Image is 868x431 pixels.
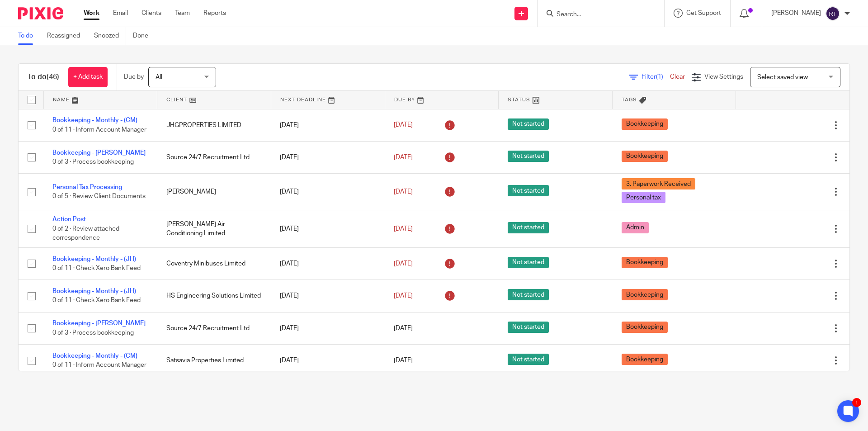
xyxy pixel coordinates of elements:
[52,362,146,368] span: 0 of 11 · Inform Account Manager
[757,74,808,81] span: Select saved view
[271,345,385,377] td: [DATE]
[508,118,549,130] span: Not started
[52,288,136,294] a: Bookkeeping - Monthly - (JH)
[394,357,413,364] span: [DATE]
[394,293,413,299] span: [DATE]
[124,72,144,81] p: Due by
[852,398,861,407] div: 1
[271,312,385,344] td: [DATE]
[52,193,146,199] span: 0 of 5 · Review Client Documents
[271,210,385,247] td: [DATE]
[52,184,122,190] a: Personal Tax Processing
[642,74,670,80] span: Filter
[508,222,549,233] span: Not started
[18,27,40,45] a: To do
[47,73,59,81] span: (46)
[826,6,840,21] img: svg%3E
[508,289,549,300] span: Not started
[142,9,161,18] a: Clients
[622,354,668,365] span: Bookkeeping
[622,97,637,102] span: Tags
[52,353,137,359] a: Bookkeeping - Monthly - (CM)
[394,122,413,128] span: [DATE]
[271,174,385,210] td: [DATE]
[508,185,549,196] span: Not started
[52,265,141,271] span: 0 of 11 · Check Xero Bank Feed
[157,109,271,141] td: JHGPROPERTIES LIMITED
[94,27,126,45] a: Snoozed
[157,210,271,247] td: [PERSON_NAME] Air Conditioning Limited
[686,10,721,16] span: Get Support
[203,9,226,18] a: Reports
[133,27,155,45] a: Done
[508,151,549,162] span: Not started
[84,9,99,18] a: Work
[771,9,821,18] p: [PERSON_NAME]
[670,74,685,80] a: Clear
[52,117,137,123] a: Bookkeeping - Monthly - (CM)
[47,27,87,45] a: Reassigned
[622,178,695,189] span: 3. Paperwork Received
[622,118,668,130] span: Bookkeeping
[157,174,271,210] td: [PERSON_NAME]
[52,216,86,223] a: Action Post
[52,226,119,242] span: 0 of 2 · Review attached correspondence
[52,159,134,165] span: 0 of 3 · Process bookkeeping
[508,257,549,268] span: Not started
[175,9,190,18] a: Team
[271,109,385,141] td: [DATE]
[394,154,413,161] span: [DATE]
[113,9,128,18] a: Email
[394,260,413,267] span: [DATE]
[157,247,271,279] td: Coventry Minibuses Limited
[622,192,665,203] span: Personal tax
[622,222,649,233] span: Admin
[271,280,385,312] td: [DATE]
[52,330,134,336] span: 0 of 3 · Process bookkeeping
[556,11,637,19] input: Search
[52,320,146,327] a: Bookkeeping - [PERSON_NAME]
[52,256,136,262] a: Bookkeeping - Monthly - (JH)
[656,74,663,80] span: (1)
[704,74,743,80] span: View Settings
[271,141,385,173] td: [DATE]
[68,67,108,87] a: + Add task
[157,280,271,312] td: HS Engineering Solutions Limited
[622,151,668,162] span: Bookkeeping
[622,289,668,300] span: Bookkeeping
[622,257,668,268] span: Bookkeeping
[622,322,668,333] span: Bookkeeping
[271,247,385,279] td: [DATE]
[394,325,413,332] span: [DATE]
[394,189,413,195] span: [DATE]
[52,298,141,304] span: 0 of 11 · Check Xero Bank Feed
[508,322,549,333] span: Not started
[18,7,63,19] img: Pixie
[157,345,271,377] td: Satsavia Properties Limited
[508,354,549,365] span: Not started
[394,226,413,232] span: [DATE]
[52,127,146,133] span: 0 of 11 · Inform Account Manager
[157,312,271,344] td: Source 24/7 Recruitment Ltd
[157,141,271,173] td: Source 24/7 Recruitment Ltd
[52,150,146,156] a: Bookkeeping - [PERSON_NAME]
[28,72,59,82] h1: To do
[156,74,162,81] span: All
